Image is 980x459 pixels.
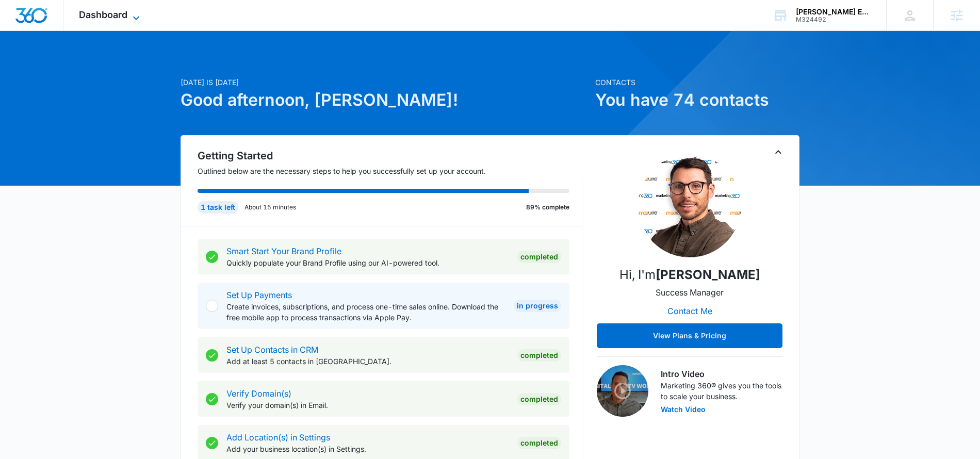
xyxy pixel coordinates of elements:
h2: Getting Started [198,148,582,163]
div: account name [796,8,871,16]
a: Add Location(s) in Settings [226,432,330,442]
p: Contacts [595,77,799,88]
p: 89% complete [526,203,569,212]
a: Verify Domain(s) [226,388,291,399]
button: Watch Video [661,406,706,413]
p: About 15 minutes [244,203,296,212]
div: 1 task left [198,201,238,214]
h1: Good afternoon, [PERSON_NAME]! [181,88,589,112]
a: Set Up Payments [226,290,292,300]
p: Add your business location(s) in Settings. [226,444,509,454]
span: Dashboard [79,9,127,20]
div: Completed [517,393,561,405]
div: In Progress [514,300,561,312]
h1: You have 74 contacts [595,88,799,112]
button: Toggle Collapse [772,146,785,158]
p: Success Manager [656,286,724,299]
div: account id [796,16,871,23]
a: Set Up Contacts in CRM [226,345,318,355]
h3: Intro Video [661,368,782,380]
p: Quickly populate your Brand Profile using our AI-powered tool. [226,257,509,268]
div: Completed [517,251,561,263]
a: Smart Start Your Brand Profile [226,246,341,256]
p: Add at least 5 contacts in [GEOGRAPHIC_DATA]. [226,356,509,367]
img: Adam Eaton [638,154,741,257]
p: [DATE] is [DATE] [181,77,589,88]
p: Marketing 360® gives you the tools to scale your business. [661,380,782,402]
p: Hi, I'm [619,266,760,284]
p: Create invoices, subscriptions, and process one-time sales online. Download the free mobile app t... [226,301,505,323]
p: Verify your domain(s) in Email. [226,400,509,411]
strong: [PERSON_NAME] [656,267,760,282]
button: View Plans & Pricing [597,323,782,348]
div: Completed [517,349,561,362]
div: Completed [517,437,561,449]
img: Intro Video [597,365,648,417]
p: Outlined below are the necessary steps to help you successfully set up your account. [198,166,582,176]
button: Contact Me [657,299,723,323]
